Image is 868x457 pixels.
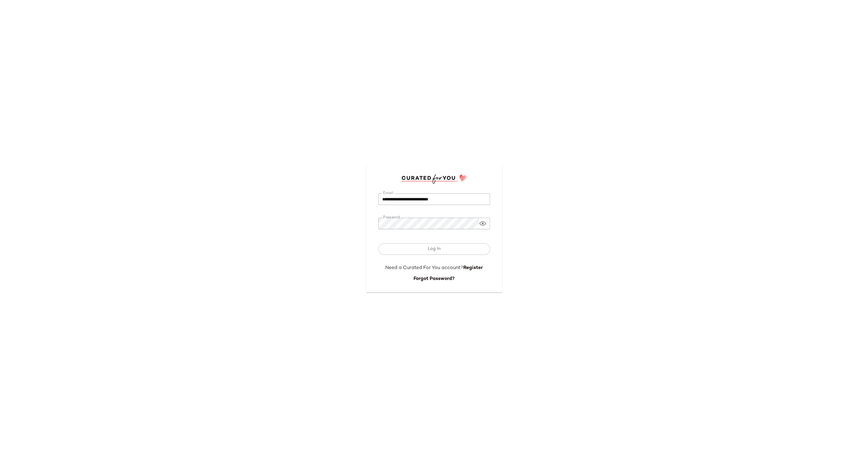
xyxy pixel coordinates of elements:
span: Log In [427,247,441,251]
a: Register [463,265,483,271]
a: Forgot Password? [414,276,454,281]
button: Log In [378,243,490,255]
span: Need a Curated For You account? [385,265,463,271]
img: cfy_login_logo.DGdB1djN.svg [401,174,467,183]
